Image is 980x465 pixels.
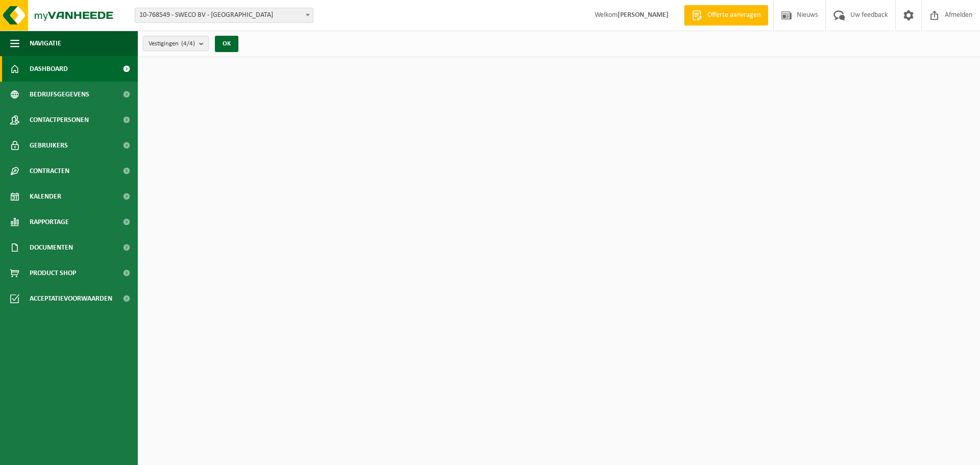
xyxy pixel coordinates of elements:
[30,286,112,311] span: Acceptatievoorwaarden
[215,36,238,52] button: OK
[30,209,69,235] span: Rapportage
[30,158,69,184] span: Contracten
[30,31,61,56] span: Navigatie
[618,11,669,19] strong: [PERSON_NAME]
[30,260,76,286] span: Product Shop
[30,184,61,209] span: Kalender
[143,36,209,51] button: Vestigingen(4/4)
[30,56,68,82] span: Dashboard
[135,8,313,23] span: 10-768549 - SWECO BV - BRUSSEL
[181,40,195,47] count: (4/4)
[30,235,73,260] span: Documenten
[135,8,313,22] span: 10-768549 - SWECO BV - BRUSSEL
[149,36,195,52] span: Vestigingen
[30,107,89,133] span: Contactpersonen
[30,133,68,158] span: Gebruikers
[684,5,768,26] a: Offerte aanvragen
[705,10,763,20] span: Offerte aanvragen
[30,82,89,107] span: Bedrijfsgegevens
